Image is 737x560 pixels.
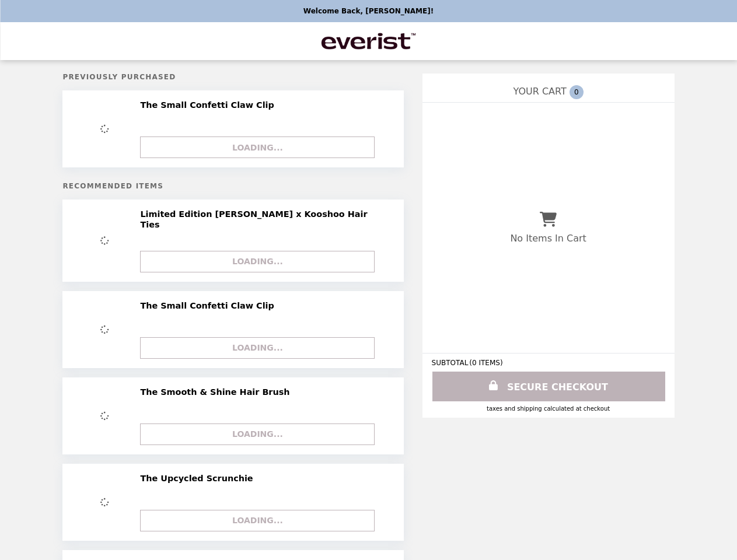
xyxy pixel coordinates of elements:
[62,73,403,81] h5: Previously Purchased
[140,473,257,484] h2: The Upcycled Scrunchie
[469,359,502,367] span: ( 0 ITEMS )
[513,86,566,97] span: YOUR CART
[140,209,386,230] h2: Limited Edition [PERSON_NAME] x Kooshoo Hair Ties
[62,182,403,190] h5: Recommended Items
[140,300,278,311] h2: The Small Confetti Claw Clip
[140,100,278,110] h2: The Small Confetti Claw Clip
[432,359,470,367] span: SUBTOTAL
[303,7,434,15] p: Welcome Back, [PERSON_NAME]!
[432,405,665,412] div: Taxes and Shipping calculated at checkout
[570,85,584,99] span: 0
[510,233,586,244] p: No Items In Cart
[320,29,418,53] img: Brand Logo
[140,387,294,397] h2: The Smooth & Shine Hair Brush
